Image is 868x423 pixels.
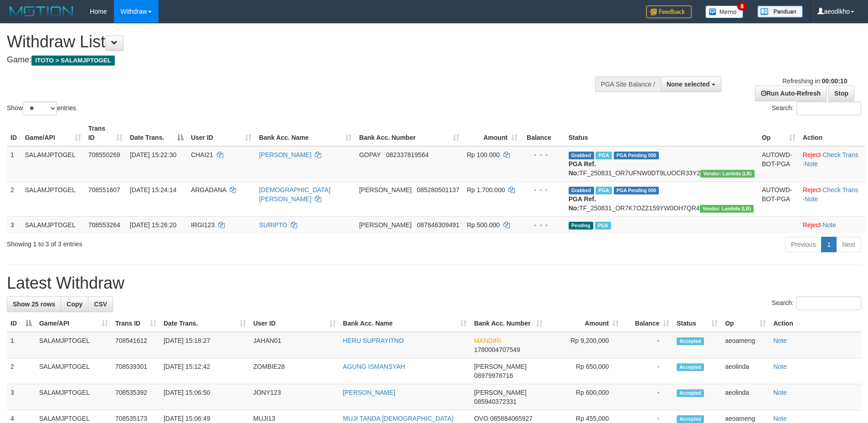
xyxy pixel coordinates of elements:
[614,152,659,159] span: PGA Pending
[721,332,770,358] td: aeoameng
[677,337,704,345] span: Accepted
[474,389,526,396] span: [PERSON_NAME]
[36,332,112,358] td: SALAMJPTOGEL
[805,195,818,203] a: Note
[755,86,827,101] a: Run Auto-Refresh
[474,398,516,405] span: Copy 085940372331 to clipboard
[250,384,339,410] td: JONY123
[803,186,821,194] a: Reject
[785,237,822,252] a: Previous
[359,221,411,229] span: [PERSON_NAME]
[21,181,85,216] td: SALAMJPTOGEL
[67,301,82,308] span: Copy
[7,296,61,312] a: Show 25 rows
[773,363,787,370] a: Note
[525,220,561,229] div: - - -
[7,120,21,146] th: ID
[7,146,21,182] td: 1
[758,181,799,216] td: AUTOWD-BOT-PGA
[250,315,339,332] th: User ID: activate to sort column ascending
[94,301,107,308] span: CSV
[569,195,596,212] b: PGA Ref. No:
[758,146,799,182] td: AUTOWD-BOT-PGA
[467,151,499,158] span: Rp 100.000
[596,187,611,194] span: Marked by aeoameng
[569,160,596,177] b: PGA Ref. No:
[622,384,673,410] td: -
[773,337,787,344] a: Note
[112,332,160,358] td: 708541612
[250,358,339,384] td: ZOMBIE28
[7,102,76,115] label: Show entries
[546,315,622,332] th: Amount: activate to sort column ascending
[569,222,593,229] span: Pending
[546,332,622,358] td: Rp 9,200,000
[828,86,854,101] a: Stop
[7,33,570,51] h1: Withdraw List
[772,296,861,310] label: Search:
[799,146,865,182] td: · ·
[646,5,692,18] img: Feedback.jpg
[474,337,501,344] span: MANDIRI
[773,389,787,396] a: Note
[130,151,176,158] span: [DATE] 15:22:30
[822,186,858,194] a: Check Trans
[677,415,704,423] span: Accepted
[546,358,622,384] td: Rp 650,000
[130,221,176,229] span: [DATE] 15:26:20
[23,102,57,115] select: Showentries
[622,315,673,332] th: Balance: activate to sort column ascending
[7,216,21,233] td: 3
[386,151,428,158] span: Copy 082337819564 to clipboard
[565,181,758,216] td: TF_250831_OR7K7OZZ159YW0OH7QR4
[721,358,770,384] td: aeolinda
[112,384,160,410] td: 708535392
[343,337,404,344] a: HERU SUPRAYITNO
[7,56,570,65] h4: Game:
[36,384,112,410] td: SALAMJPTOGEL
[160,384,250,410] td: [DATE] 15:06:50
[13,301,55,308] span: Show 25 rows
[821,237,837,252] a: 1
[622,358,673,384] td: -
[805,160,818,168] a: Note
[474,372,513,379] span: Copy 08979976716 to clipboard
[721,315,770,332] th: Op: activate to sort column ascending
[191,186,226,194] span: ARGADANA
[799,181,865,216] td: · ·
[822,77,847,85] strong: 00:00:10
[21,146,85,182] td: SALAMJPTOGEL
[595,222,611,229] span: Marked by aeoameng
[7,384,36,410] td: 3
[803,221,821,229] a: Reject
[160,358,250,384] td: [DATE] 15:12:42
[191,151,213,158] span: CHAI21
[622,332,673,358] td: -
[359,151,380,158] span: GOPAY
[700,170,755,178] span: Vendor URL: https://dashboard.q2checkout.com/secure
[417,186,459,194] span: Copy 085280501137 to clipboard
[36,358,112,384] td: SALAMJPTOGEL
[796,102,861,115] input: Search:
[7,181,21,216] td: 2
[250,332,339,358] td: JAHAN01
[467,186,505,194] span: Rp 1.700.000
[822,151,858,158] a: Check Trans
[565,146,758,182] td: TF_250831_OR7UFNW0DT9LUOCR33Y2
[474,346,520,353] span: Copy 1780004707549 to clipboard
[490,415,532,422] span: Copy 085884065927 to clipboard
[705,5,744,18] img: Button%20Memo.svg
[31,56,115,66] span: ITOTO > SALAMJPTOGEL
[343,389,395,396] a: [PERSON_NAME]
[85,120,126,146] th: Trans ID: activate to sort column ascending
[21,216,85,233] td: SALAMJPTOGEL
[721,384,770,410] td: aeolinda
[667,81,710,88] span: None selected
[782,77,847,85] span: Refreshing in:
[21,120,85,146] th: Game/API: activate to sort column ascending
[7,315,36,332] th: ID: activate to sort column descending
[187,120,256,146] th: User ID: activate to sort column ascending
[772,102,861,115] label: Search:
[836,237,861,252] a: Next
[565,120,758,146] th: Status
